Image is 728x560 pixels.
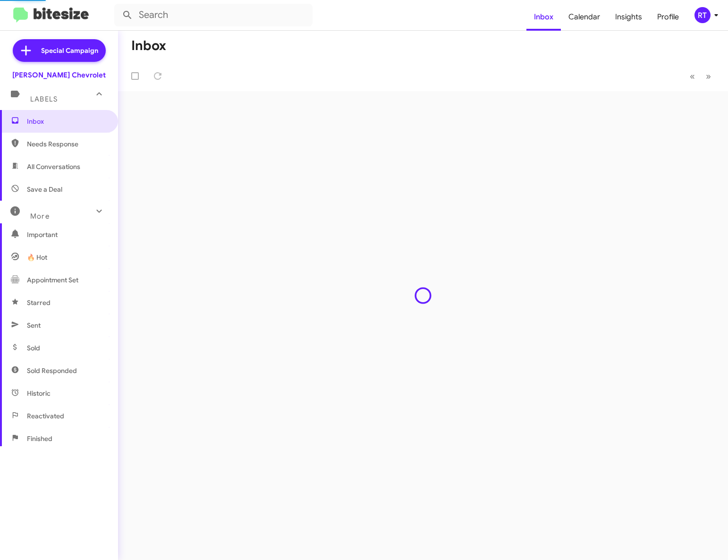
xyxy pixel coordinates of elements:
[30,95,58,103] span: Labels
[694,7,711,23] div: RT
[684,67,701,86] button: Previous
[131,38,166,53] h1: Inbox
[561,3,608,31] a: Calendar
[27,343,40,353] span: Sold
[41,46,98,55] span: Special Campaign
[27,434,52,443] span: Finished
[27,230,107,239] span: Important
[27,411,64,421] span: Reactivated
[27,366,77,375] span: Sold Responded
[526,3,561,31] a: Inbox
[27,389,51,398] span: Historic
[686,7,718,23] button: RT
[608,3,650,31] a: Insights
[13,39,106,62] a: Special Campaign
[690,70,695,82] span: «
[27,253,47,262] span: 🔥 Hot
[27,275,78,285] span: Appointment Set
[30,212,50,221] span: More
[27,162,80,171] span: All Conversations
[650,3,686,31] a: Profile
[27,139,107,149] span: Needs Response
[27,298,51,307] span: Starred
[706,70,711,82] span: »
[27,185,62,194] span: Save a Deal
[27,117,107,126] span: Inbox
[27,321,41,330] span: Sent
[12,70,106,80] div: [PERSON_NAME] Chevrolet
[685,67,717,86] nav: Page navigation example
[700,67,717,86] button: Next
[114,4,313,26] input: Search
